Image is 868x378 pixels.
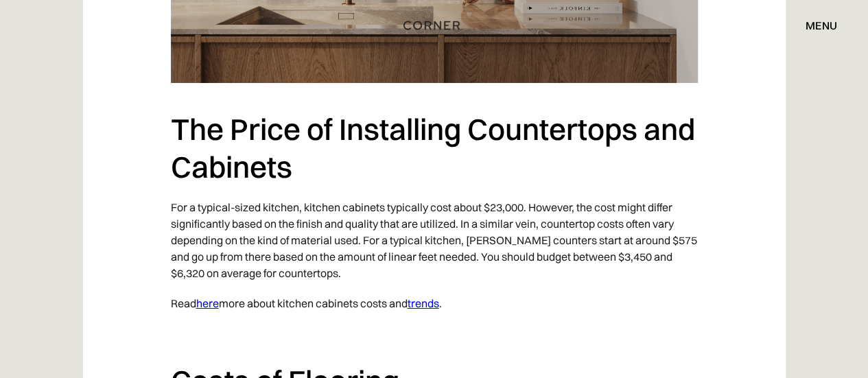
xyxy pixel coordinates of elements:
[406,16,462,34] a: home
[171,288,698,318] p: Read more about kitchen cabinets costs and .
[171,192,698,288] p: For a typical-sized kitchen, kitchen cabinets typically cost about $23,000. However, the cost mig...
[196,296,219,310] a: here
[171,318,698,349] p: ‍
[171,110,698,185] h2: The Price of Installing Countertops and Cabinets
[806,20,837,31] div: menu
[792,14,837,37] div: menu
[408,296,439,310] a: trends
